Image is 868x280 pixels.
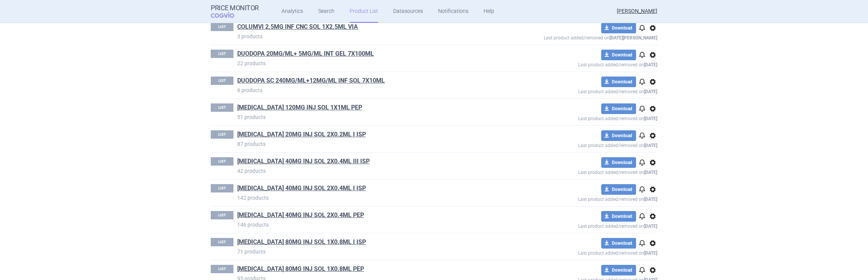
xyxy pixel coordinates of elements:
[237,23,358,31] a: COLUMVI 2.5MG INF CNC SOL 1X2.5ML VIA
[644,62,657,67] strong: [DATE]
[237,103,523,113] h1: EMGALITY 120MG INJ SOL 1X1ML PEP
[601,103,636,114] button: Download
[211,77,233,85] p: LIST
[237,86,523,94] p: 6 products
[644,250,657,256] strong: [DATE]
[601,184,636,195] button: Download
[523,249,657,256] p: Last product added/removed on
[237,50,523,59] h1: DUODOPA 20MG/ML+ 5MG/ML INT GEL 7X100ML
[523,141,657,148] p: Last product added/removed on
[237,221,523,228] p: 146 products
[237,238,366,246] a: [MEDICAL_DATA] 80MG INJ SOL 1X0.8ML I ISP
[237,59,523,67] p: 22 products
[601,211,636,222] button: Download
[601,50,636,60] button: Download
[211,130,233,139] p: LIST
[644,143,657,148] strong: [DATE]
[237,50,374,58] a: DUODOPA 20MG/ML+ 5MG/ML INT GEL 7X100ML
[211,4,259,19] a: Price MonitorCOGVIO
[644,89,657,94] strong: [DATE]
[610,35,657,41] strong: [DATE][PERSON_NAME]
[237,103,362,112] a: [MEDICAL_DATA] 120MG INJ SOL 1X1ML PEP
[644,116,657,121] strong: [DATE]
[237,130,366,139] a: [MEDICAL_DATA] 20MG INJ SOL 2X0.2ML I ISP
[211,184,233,192] p: LIST
[644,224,657,229] strong: [DATE]
[523,60,657,67] p: Last product added/removed on
[237,113,523,121] p: 51 products
[237,157,370,166] a: [MEDICAL_DATA] 40MG INJ SOL 2X0.4ML III ISP
[523,222,657,229] p: Last product added/removed on
[601,265,636,275] button: Download
[237,77,523,86] h1: DUODOPA SC 240MG/ML+12MG/ML INF SOL 7X10ML
[237,194,523,202] p: 142 products
[237,211,523,221] h1: HUMIRA 40MG INJ SOL 2X0.4ML PEP
[211,103,233,112] p: LIST
[211,4,259,12] strong: Price Monitor
[211,238,233,246] p: LIST
[211,157,233,166] p: LIST
[523,168,657,175] p: Last product added/removed on
[644,197,657,202] strong: [DATE]
[237,248,523,255] p: 71 products
[237,184,523,194] h1: HUMIRA 40MG INJ SOL 2X0.4ML I ISP
[211,265,233,273] p: LIST
[237,140,523,148] p: 87 products
[601,77,636,87] button: Download
[211,12,245,18] span: COGVIO
[237,130,523,140] h1: HUMIRA 20MG INJ SOL 2X0.2ML I ISP
[523,87,657,94] p: Last product added/removed on
[601,157,636,168] button: Download
[211,50,233,58] p: LIST
[237,157,523,167] h1: HUMIRA 40MG INJ SOL 2X0.4ML III ISP
[237,167,523,175] p: 42 products
[601,23,636,33] button: Download
[237,184,366,192] a: [MEDICAL_DATA] 40MG INJ SOL 2X0.4ML I ISP
[523,195,657,202] p: Last product added/removed on
[211,23,233,31] p: LIST
[237,265,364,273] a: [MEDICAL_DATA] 80MG INJ SOL 1X0.8ML PEP
[237,77,385,85] a: DUODOPA SC 240MG/ML+12MG/ML INF SOL 7X10ML
[237,23,523,33] h1: COLUMVI 2.5MG INF CNC SOL 1X2.5ML VIA
[601,238,636,249] button: Download
[237,33,523,40] p: 3 products
[211,211,233,219] p: LIST
[644,170,657,175] strong: [DATE]
[237,211,364,219] a: [MEDICAL_DATA] 40MG INJ SOL 2X0.4ML PEP
[523,33,657,41] p: Last product added/removed on
[237,238,523,248] h1: HUMIRA 80MG INJ SOL 1X0.8ML I ISP
[237,265,523,275] h1: HUMIRA 80MG INJ SOL 1X0.8ML PEP
[601,130,636,141] button: Download
[523,114,657,121] p: Last product added/removed on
